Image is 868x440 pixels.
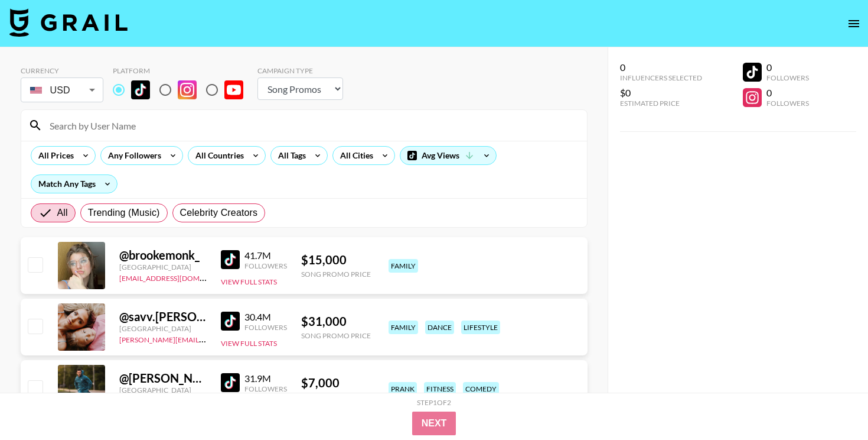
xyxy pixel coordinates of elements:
[180,206,258,220] span: Celebrity Creators
[766,73,809,82] div: Followers
[221,250,240,269] img: TikTok
[766,87,809,99] div: 0
[101,147,164,164] div: Any Followers
[119,248,207,263] div: @ brookemonk_
[461,321,500,334] div: lifestyle
[31,175,117,193] div: Match Any Tags
[842,12,866,35] button: open drawer
[9,8,128,37] img: Grail Talent
[301,253,371,267] div: $ 15,000
[188,147,246,164] div: All Countries
[301,376,371,390] div: $ 7,000
[301,314,371,329] div: $ 31,000
[257,66,343,75] div: Campaign Type
[271,147,308,164] div: All Tags
[333,147,376,164] div: All Cities
[424,382,456,396] div: fitness
[119,309,207,324] div: @ savv.[PERSON_NAME]
[620,62,702,73] div: 0
[21,66,103,75] div: Currency
[766,62,809,73] div: 0
[57,206,68,220] span: All
[301,331,371,340] div: Song Promo Price
[221,373,240,392] img: TikTok
[119,371,207,386] div: @ [PERSON_NAME].[PERSON_NAME]
[412,412,456,435] button: Next
[23,80,101,101] div: USD
[766,99,809,108] div: Followers
[620,99,702,108] div: Estimated Price
[119,263,207,271] div: [GEOGRAPHIC_DATA]
[244,323,287,332] div: Followers
[119,324,207,333] div: [GEOGRAPHIC_DATA]
[389,382,417,396] div: prank
[221,339,277,348] button: View Full Stats
[417,398,451,407] div: Step 1 of 2
[301,270,371,279] div: Song Promo Price
[221,277,277,286] button: View Full Stats
[463,382,499,396] div: comedy
[88,206,160,220] span: Trending (Music)
[244,311,287,323] div: 30.4M
[43,116,580,135] input: Search by User Name
[31,147,76,164] div: All Prices
[400,147,496,164] div: Avg Views
[425,321,454,334] div: dance
[389,259,418,273] div: family
[221,312,240,331] img: TikTok
[119,333,294,344] a: [PERSON_NAME][EMAIL_ADDRESS][DOMAIN_NAME]
[620,73,702,82] div: Influencers Selected
[119,386,207,394] div: [GEOGRAPHIC_DATA]
[620,87,702,99] div: $0
[244,373,287,384] div: 31.9M
[809,381,854,426] iframe: Drift Widget Chat Controller
[131,80,150,99] img: TikTok
[113,66,253,75] div: Platform
[119,271,238,283] a: [EMAIL_ADDRESS][DOMAIN_NAME]
[244,384,287,393] div: Followers
[224,80,243,99] img: YouTube
[244,261,287,270] div: Followers
[389,321,418,334] div: family
[178,80,197,99] img: Instagram
[244,250,287,261] div: 41.7M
